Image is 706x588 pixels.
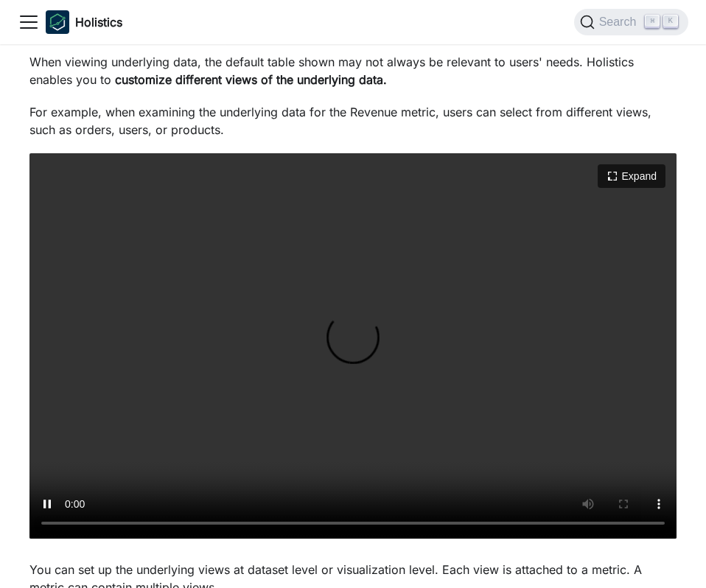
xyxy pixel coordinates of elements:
[598,164,665,188] button: Expand video
[75,13,122,31] b: Holistics
[29,103,677,139] p: For example, when examining the underlying data for the Revenue metric, users can select from dif...
[46,10,122,34] a: HolisticsHolistics
[29,153,677,539] video: Your browser does not support embedding video, but you can .
[18,11,40,33] button: Toggle navigation bar
[115,72,387,87] strong: customize different views of the underlying data​​.
[595,15,646,29] span: Search
[46,10,69,34] img: Holistics
[574,9,688,35] button: Search (Command+K)
[645,15,660,28] kbd: ⌘
[663,15,678,28] kbd: K
[29,53,677,88] p: When viewing underlying data, the default table shown may not always be relevant to users' needs....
